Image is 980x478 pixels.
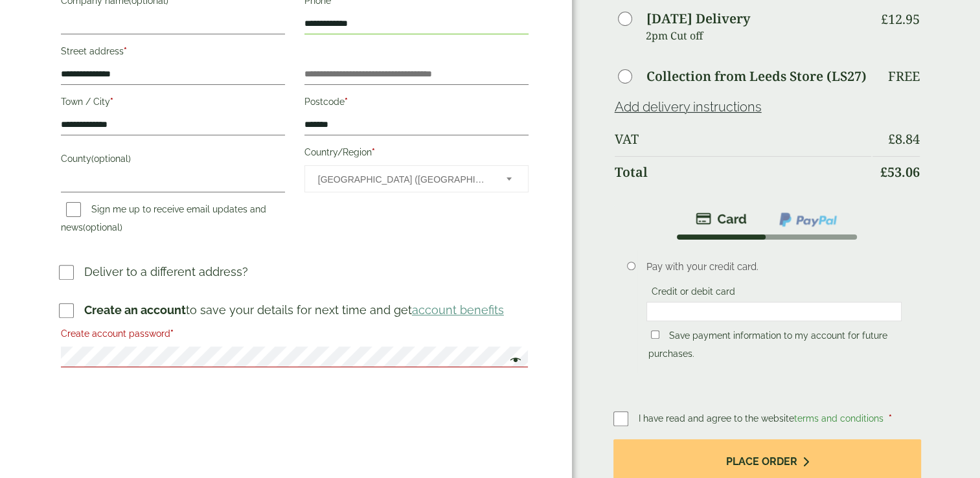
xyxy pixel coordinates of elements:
[639,413,886,424] span: I have read and agree to the website
[61,93,285,115] label: Town / City
[304,143,529,165] label: Country/Region
[881,10,920,28] bdi: 12.95
[646,26,872,45] p: 2pm Cut off
[888,69,920,84] p: Free
[84,301,504,319] p: to save your details for next time and get
[615,99,762,115] a: Add delivery instructions
[110,97,113,107] abbr: required
[304,93,529,115] label: Postcode
[615,156,872,188] th: Total
[61,204,266,236] label: Sign me up to receive email updates and news
[880,163,887,181] span: £
[66,202,81,217] input: Sign me up to receive email updates and news(optional)
[412,303,504,317] a: account benefits
[794,413,883,424] a: terms and conditions
[61,150,285,172] label: County
[888,130,895,148] span: £
[615,124,872,155] th: VAT
[304,165,529,192] span: Country/Region
[124,46,127,56] abbr: required
[778,211,838,228] img: ppcp-gateway.png
[372,147,375,157] abbr: required
[648,330,887,363] label: Save payment information to my account for future purchases.
[881,10,888,28] span: £
[84,303,186,317] strong: Create an account
[61,324,529,347] label: Create account password
[646,12,750,25] label: [DATE] Delivery
[318,166,489,193] span: United Kingdom (UK)
[84,263,248,280] p: Deliver to a different address?
[646,260,901,274] p: Pay with your credit card.
[696,211,747,227] img: stripe.png
[888,130,920,148] bdi: 8.84
[61,42,285,64] label: Street address
[650,306,897,317] iframe: Secure card payment input frame
[646,286,740,301] label: Credit or debit card
[91,154,131,164] span: (optional)
[646,70,867,83] label: Collection from Leeds Store (LS27)
[889,413,892,424] abbr: required
[83,222,122,233] span: (optional)
[345,97,348,107] abbr: required
[170,328,174,339] abbr: required
[880,163,920,181] bdi: 53.06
